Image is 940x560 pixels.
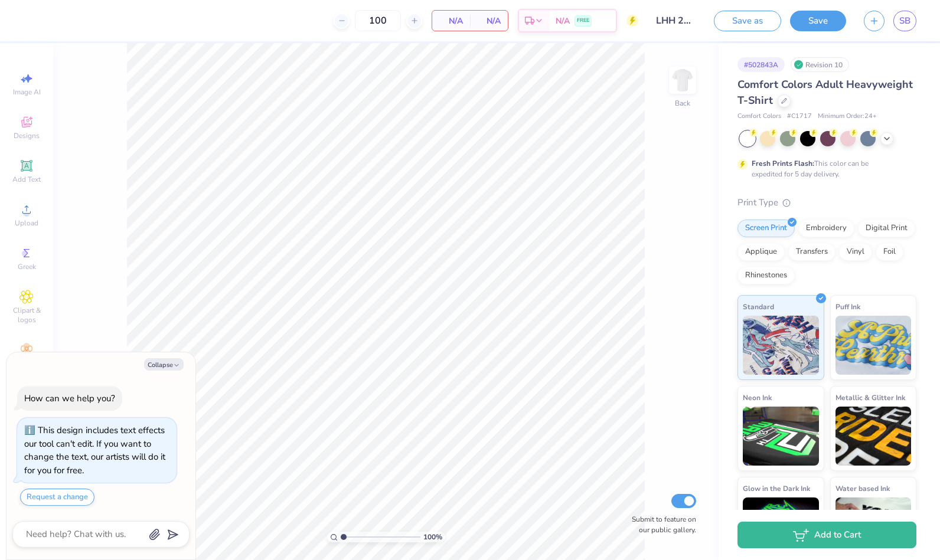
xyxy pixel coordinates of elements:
[577,17,589,25] span: FREE
[818,112,877,122] span: Minimum Order: 24 +
[743,407,819,466] img: Neon Ink
[835,407,912,466] img: Metallic & Glitter Ink
[835,391,905,404] span: Metallic & Glitter Ink
[439,15,463,27] span: N/A
[15,218,38,228] span: Upload
[20,489,94,506] button: Request a change
[12,175,41,184] span: Add Text
[737,522,916,548] button: Add to Cart
[788,243,835,261] div: Transfers
[24,392,115,404] div: How can we help you?
[477,15,501,27] span: N/A
[839,243,872,261] div: Vinyl
[14,131,40,140] span: Designs
[18,262,36,271] span: Greek
[752,159,814,168] strong: Fresh Prints Flash:
[423,532,442,542] span: 100 %
[13,87,41,97] span: Image AI
[835,300,860,313] span: Puff Ink
[876,243,903,261] div: Foil
[743,497,819,556] img: Glow in the Dark Ink
[835,497,912,556] img: Water based Ink
[737,243,785,261] div: Applique
[737,112,781,122] span: Comfort Colors
[893,11,916,31] a: SB
[647,9,705,32] input: Untitled Design
[743,482,810,494] span: Glow in the Dark Ink
[743,316,819,375] img: Standard
[675,98,690,109] div: Back
[743,391,772,404] span: Neon Ink
[6,306,47,325] span: Clipart & logos
[144,358,184,371] button: Collapse
[790,11,846,31] button: Save
[737,57,785,72] div: # 502843A
[743,300,774,313] span: Standard
[24,424,165,476] div: This design includes text effects our tool can't edit. If you want to change the text, our artist...
[858,220,915,237] div: Digital Print
[798,220,854,237] div: Embroidery
[671,68,694,92] img: Back
[835,482,890,494] span: Water based Ink
[737,267,795,284] div: Rhinestones
[787,112,812,122] span: # C1717
[899,14,910,28] span: SB
[737,196,916,209] div: Print Type
[737,220,795,237] div: Screen Print
[835,316,912,375] img: Puff Ink
[556,15,570,27] span: N/A
[355,10,401,31] input: – –
[625,514,696,535] label: Submit to feature on our public gallery.
[791,57,849,72] div: Revision 10
[752,158,897,179] div: This color can be expedited for 5 day delivery.
[737,77,913,107] span: Comfort Colors Adult Heavyweight T-Shirt
[714,11,781,31] button: Save as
